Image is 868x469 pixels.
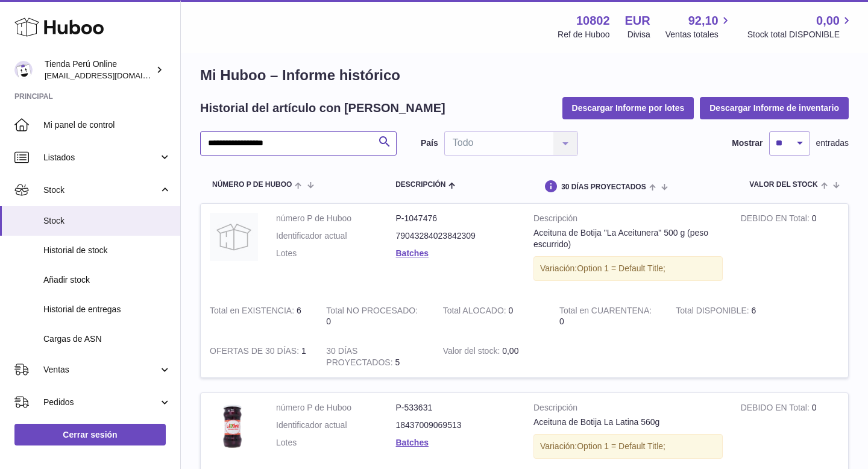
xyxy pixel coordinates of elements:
[741,403,812,415] strong: DEBIDO EN Total
[210,213,258,261] img: product image
[533,227,723,250] div: Aceituna de Botija "La Aceitunera" 500 g (peso escurrido)
[396,248,429,258] a: Batches
[276,437,396,449] dt: Lotes
[43,304,171,315] span: Historial de entregas
[201,296,317,337] td: 6
[816,13,840,29] span: 0,00
[443,346,503,359] strong: Valor del stock
[200,100,445,116] h2: Historial del artículo con [PERSON_NAME]
[43,245,171,256] span: Historial de stock
[43,397,159,408] span: Pedidos
[676,306,751,318] strong: Total DISPONIBLE
[577,441,665,451] span: Option 1 = Default Title;
[443,306,509,318] strong: Total ALOCADO
[395,181,445,189] span: Descripción
[562,97,694,119] button: Descargar Informe por lotes
[533,256,723,281] div: Variación:
[43,364,159,376] span: Ventas
[276,230,396,242] dt: Identificador actual
[688,13,719,29] span: 92,10
[317,296,433,337] td: 0
[396,213,516,224] dd: P-1047476
[212,181,292,189] span: número P de Huboo
[396,402,516,414] dd: P-533631
[317,336,433,377] td: 5
[14,424,166,445] a: Cerrar sesión
[396,420,516,431] dd: 18437009069513
[816,137,849,149] span: entradas
[561,183,646,191] span: 30 DÍAS PROYECTADOS
[533,213,723,227] strong: Descripción
[276,402,396,414] dt: número P de Huboo
[45,71,177,80] span: [EMAIL_ADDRESS][DOMAIN_NAME]
[43,215,171,227] span: Stock
[667,296,783,337] td: 6
[700,97,849,119] button: Descargar Informe de inventario
[43,274,171,286] span: Añadir stock
[732,204,848,296] td: 0
[665,13,732,40] a: 92,10 Ventas totales
[533,417,723,428] div: Aceituna de Botija La Latina 560g
[326,346,395,370] strong: 30 DÍAS PROYECTADOS
[558,29,609,40] div: Ref de Huboo
[396,438,429,447] a: Batches
[559,306,652,318] strong: Total en CUARENTENA
[421,137,438,149] label: País
[747,29,854,40] span: Stock total DISPONIBLE
[43,184,159,196] span: Stock
[576,13,610,29] strong: 10802
[200,66,849,85] h1: Mi Huboo – Informe histórico
[747,13,854,40] a: 0,00 Stock total DISPONIBLE
[210,346,301,359] strong: OFERTAS DE 30 DÍAS
[749,181,817,189] span: Valor del stock
[326,306,418,318] strong: Total NO PROCESADO
[434,296,550,337] td: 0
[533,434,723,459] div: Variación:
[14,61,33,79] img: contacto@tiendaperuonline.com
[276,248,396,259] dt: Lotes
[665,29,732,40] span: Ventas totales
[502,346,518,356] span: 0,00
[276,420,396,431] dt: Identificador actual
[577,263,665,273] span: Option 1 = Default Title;
[533,402,723,417] strong: Descripción
[276,213,396,224] dt: número P de Huboo
[625,13,650,29] strong: EUR
[396,230,516,242] dd: 79043284023842309
[210,402,258,450] img: product image
[45,58,153,81] div: Tienda Perú Online
[43,119,171,131] span: Mi panel de control
[732,137,763,149] label: Mostrar
[741,213,812,226] strong: DEBIDO EN Total
[210,306,297,318] strong: Total en EXISTENCIA
[43,152,159,163] span: Listados
[559,316,564,326] span: 0
[627,29,650,40] div: Divisa
[43,333,171,345] span: Cargas de ASN
[201,336,317,377] td: 1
